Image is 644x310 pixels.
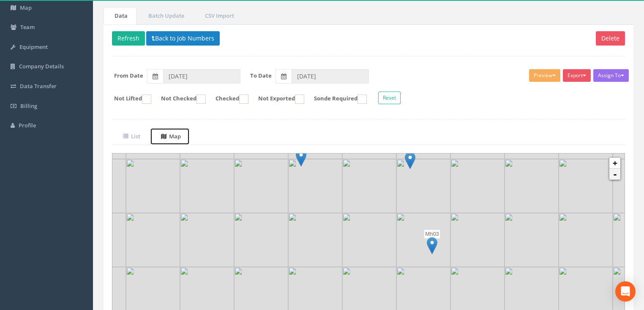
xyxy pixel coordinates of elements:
img: 318540@2x [288,159,342,213]
uib-tab-heading: List [123,132,140,140]
input: To Date [292,69,369,84]
button: Reset [378,92,401,104]
label: To Date [250,72,272,80]
uib-tab-heading: Map [161,132,181,140]
img: 318541@2x [288,213,342,267]
span: Company Details [19,62,64,70]
img: 318541@2x [180,213,234,267]
img: 318541@2x [234,213,288,267]
a: Batch Update [137,7,193,24]
span: Team [20,23,35,31]
div: ID: Mh03 Lat: 57.50148 Lon: -1.81286 [424,230,440,255]
p: Mh03 [424,230,440,238]
label: Not Checked [153,94,206,104]
img: 318540@2x [126,159,180,213]
img: 318540@2x [180,159,234,213]
a: Map [150,128,190,145]
label: Checked [207,94,248,104]
img: 318541@2x [559,213,613,267]
img: marker-icon.png [427,237,437,254]
a: CSV Import [194,7,243,24]
span: Equipment [19,43,48,51]
img: marker-icon.png [405,152,415,169]
button: Back to Job Numbers [146,31,220,46]
img: 318540@2x [396,159,450,213]
button: Export [563,69,591,82]
a: - [609,169,620,180]
label: Not Lifted [106,94,151,104]
div: ID: Mh01 Lat: 57.50178 Lon: -1.81369 [293,142,309,167]
label: From Date [114,72,143,80]
label: Not Exported [250,94,304,104]
img: 318540@2x [505,159,559,213]
button: Assign To [593,69,629,82]
label: Sonde Required [306,94,367,104]
button: Preview [529,69,560,82]
img: 318541@2x [505,213,559,267]
img: 318540@2x [450,159,505,213]
a: List [112,128,149,145]
img: 318541@2x [396,213,450,267]
img: 318541@2x [126,213,180,267]
span: Data Transfer [20,82,57,90]
img: 318541@2x [450,213,505,267]
span: Map [20,4,32,11]
button: Delete [596,31,625,46]
div: ID: Mh02 Lat: 57.50177 Lon: -1.813 [402,145,418,170]
img: 318540@2x [559,159,613,213]
div: Open Intercom Messenger [615,281,636,302]
input: From Date [163,69,240,84]
img: marker-icon.png [296,149,306,167]
span: Profile [19,121,36,129]
button: Refresh [112,31,145,46]
a: + [609,158,620,169]
img: 318541@2x [342,213,396,267]
img: 318540@2x [234,159,288,213]
img: 318540@2x [342,159,396,213]
span: Billing [20,102,37,110]
a: Data [104,7,136,24]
